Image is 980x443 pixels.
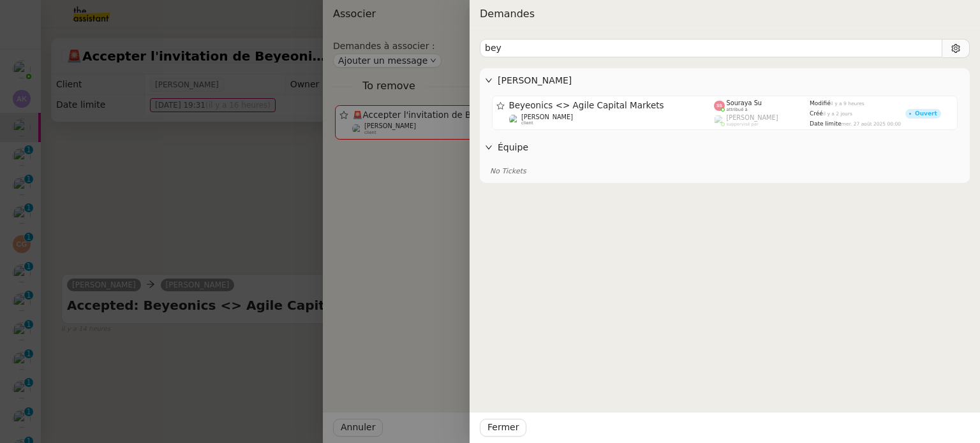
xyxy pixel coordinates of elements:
[490,167,526,175] span: No Tickets
[480,8,535,20] span: Demandes
[480,39,942,57] input: Ticket à associer
[727,99,762,106] span: Souraya Su
[521,113,573,120] span: [PERSON_NAME]
[480,135,970,160] div: Équipe
[727,122,759,127] span: suppervisé par
[915,111,937,117] div: Ouvert
[823,111,852,117] span: il y a 2 jours
[810,100,831,106] span: Modifié
[831,101,865,106] span: il y a 9 heures
[842,121,901,127] span: mer. 27 août 2025 00:00
[727,114,778,121] span: [PERSON_NAME]
[509,113,715,126] app-user-detailed-label: client
[480,419,526,437] button: Fermer
[727,107,748,112] span: attribué à
[714,99,810,112] app-user-label: attribué à
[509,114,520,125] img: users%2FXPWOVq8PDVf5nBVhDcXguS2COHE3%2Favatar%2F3f89dc26-16aa-490f-9632-b2fdcfc735a1
[498,140,965,155] span: Équipe
[810,120,842,127] span: Date limite
[521,120,533,126] span: client
[714,115,725,126] img: users%2FoFdbodQ3TgNoWt9kP3GXAs5oaCq1%2Favatar%2Fprofile-pic.png
[480,68,970,93] div: [PERSON_NAME]
[487,420,519,435] span: Fermer
[498,73,965,88] span: [PERSON_NAME]
[714,114,810,127] app-user-label: suppervisé par
[509,101,715,110] span: Beyeonics <> Agile Capital Markets
[810,110,823,117] span: Créé
[714,101,725,112] img: svg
